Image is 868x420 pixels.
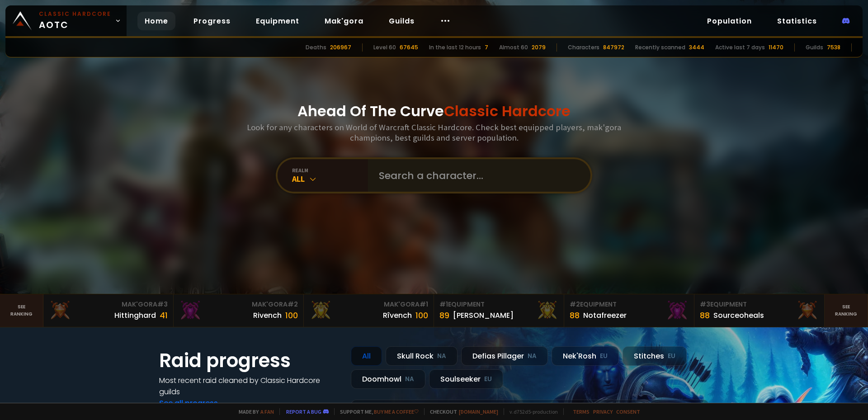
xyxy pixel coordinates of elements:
span: AOTC [39,10,111,32]
a: #2Equipment88Notafreezer [564,294,694,327]
small: NA [405,375,414,384]
div: All [351,346,382,366]
a: Statistics [770,12,824,30]
a: Mak'Gora#2Rivench100 [174,294,304,327]
a: #3Equipment88Sourceoheals [694,294,825,327]
div: realm [292,167,368,174]
h4: Most recent raid cleaned by Classic Hardcore guilds [159,375,340,397]
a: [DOMAIN_NAME] [459,408,498,415]
div: 100 [415,309,428,321]
a: Home [137,12,175,30]
div: Active last 7 days [715,43,765,52]
div: Recently scanned [635,43,685,52]
div: Hittinghard [114,310,156,321]
small: EU [600,352,608,361]
h3: Look for any characters on World of Warcraft Classic Hardcore. Check best equipped players, mak'g... [243,122,625,143]
h1: Raid progress [159,346,340,375]
small: EU [484,375,492,384]
a: #1Equipment89[PERSON_NAME] [434,294,564,327]
div: 89 [439,309,449,321]
span: # 3 [157,300,168,309]
a: Population [700,12,759,30]
div: Notafreezer [583,310,627,321]
div: All [292,174,368,184]
span: v. d752d5 - production [504,408,558,415]
span: # 1 [439,300,448,309]
a: a fan [260,408,274,415]
input: Search a character... [373,159,580,192]
div: 7538 [827,43,840,52]
div: 100 [285,309,298,321]
div: Stitches [623,346,687,366]
div: 847972 [603,43,624,52]
span: # 3 [700,300,710,309]
a: Buy me a coffee [374,408,419,415]
a: Progress [186,12,238,30]
div: Rîvench [383,310,412,321]
span: Classic Hardcore [444,101,571,121]
div: [PERSON_NAME] [453,310,514,321]
div: Soulseeker [429,369,503,389]
small: EU [668,352,675,361]
div: Characters [568,43,599,52]
div: Mak'Gora [49,300,168,309]
div: Guilds [806,43,823,52]
div: 41 [160,309,168,321]
a: Terms [573,408,590,415]
small: Classic Hardcore [39,10,111,18]
div: Mak'Gora [179,300,298,309]
div: 11470 [769,43,783,52]
a: See all progress [159,398,218,408]
span: Support me, [334,408,419,415]
div: Mak'Gora [309,300,428,309]
div: Nek'Rosh [552,346,619,366]
small: NA [528,352,537,361]
div: 3444 [689,43,704,52]
a: Consent [616,408,640,415]
span: # 2 [570,300,580,309]
div: 88 [700,309,710,321]
span: # 2 [288,300,298,309]
div: Equipment [439,300,558,309]
a: Seeranking [825,294,868,327]
a: Mak'Gora#3Hittinghard41 [43,294,174,327]
span: # 1 [420,300,428,309]
a: Mak'gora [317,12,371,30]
h1: Ahead Of The Curve [297,100,571,122]
div: Equipment [700,300,819,309]
div: 7 [485,43,488,52]
div: 2079 [532,43,546,52]
a: Classic HardcoreAOTC [5,5,127,36]
span: Checkout [424,408,498,415]
a: Guilds [382,12,422,30]
div: Defias Pillager [461,346,548,366]
div: Skull Rock [386,346,458,366]
div: 88 [570,309,580,321]
a: Report a bug [286,408,321,415]
div: In the last 12 hours [429,43,481,52]
div: 206967 [330,43,351,52]
div: Deaths [306,43,326,52]
div: Sourceoheals [713,310,764,321]
div: Doomhowl [351,369,425,389]
span: Made by [233,408,274,415]
a: Equipment [249,12,307,30]
div: Rivench [253,310,282,321]
small: NA [437,352,446,361]
div: Almost 60 [499,43,528,52]
a: Mak'Gora#1Rîvench100 [304,294,434,327]
div: 67645 [400,43,418,52]
a: Privacy [593,408,613,415]
div: Equipment [570,300,689,309]
div: Level 60 [373,43,396,52]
